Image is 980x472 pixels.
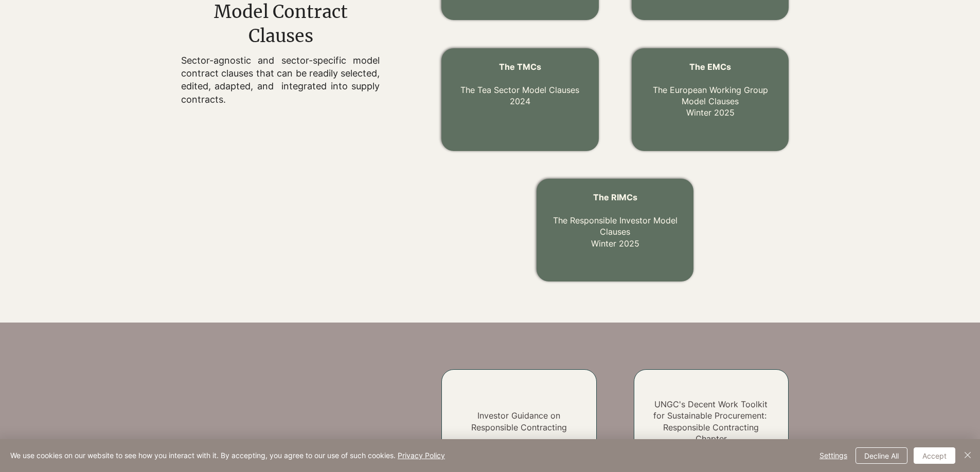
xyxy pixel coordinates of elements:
span: Model Contract Clauses [214,1,348,47]
button: Close [961,447,974,464]
button: Decline All [856,447,907,464]
a: The TMCs The Tea Sector Model Clauses2024 [460,62,579,106]
span: The RIMCs [593,192,637,202]
a: Privacy Policy [398,451,445,460]
span: Settings [819,448,847,463]
a: The EMCs The European Working Group Model ClausesWinter 2025 [653,62,768,118]
span: The EMCs [689,62,731,72]
span: We use cookies on our website to see how you interact with it. By accepting, you agree to our use... [10,451,445,460]
a: UNGC's Decent Work Toolkit for Sustainable Procurement: Responsible Contracting Chapter [653,399,769,444]
button: Accept [914,447,955,464]
img: Close [961,449,974,461]
a: The RIMCs The Responsible Investor Model ClausesWinter 2025 [553,192,678,249]
a: Investor Guidance on Responsible Contracting [471,410,567,432]
span: The TMCs [499,62,541,72]
p: Sector-agnostic and sector-specific model contract clauses that can be readily selected, edited, ... [181,54,380,106]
